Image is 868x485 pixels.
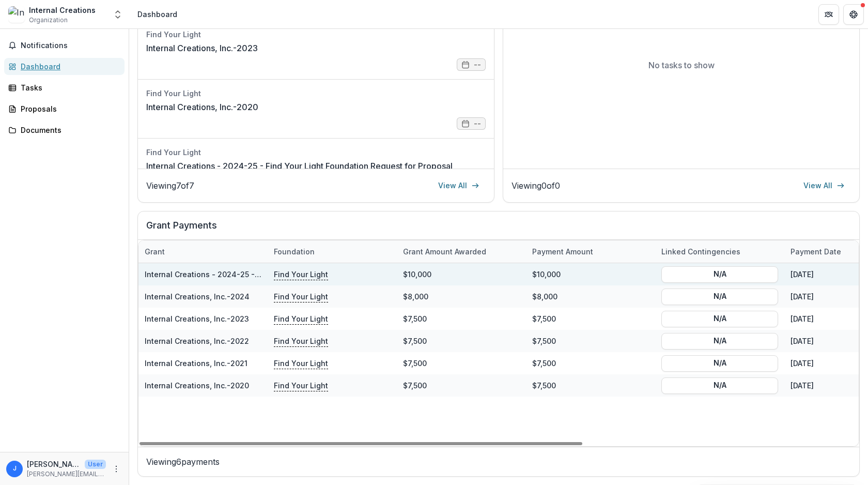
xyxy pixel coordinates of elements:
div: $8,000 [526,285,655,308]
a: Internal Creations, Inc.-2022 [145,337,249,345]
p: Find Your Light [274,313,328,324]
div: Payment date [784,246,847,257]
a: View All [797,177,851,194]
div: $7,500 [397,352,526,374]
a: Internal Creations, Inc.-2023 [146,42,258,54]
a: Internal Creations, Inc.-2023 [145,314,249,323]
div: Foundation [268,240,397,263]
div: $7,500 [397,308,526,330]
span: Organization [29,16,68,25]
button: Notifications [4,37,125,54]
p: Viewing 0 of 0 [512,179,560,192]
button: N/A [661,288,778,305]
p: Viewing 6 payments [146,456,851,468]
div: Dashboard [21,61,116,72]
div: $7,500 [526,330,655,352]
div: Payment Amount [526,246,599,257]
div: Linked Contingencies [655,240,784,263]
p: Find Your Light [274,335,328,346]
div: $7,500 [397,330,526,352]
p: Find Your Light [274,357,328,369]
img: Internal Creations [8,6,25,23]
nav: breadcrumb [133,7,181,22]
a: Documents [4,122,125,139]
button: Partners [818,4,839,25]
button: N/A [661,310,778,327]
a: Internal Creations, Inc.-2024 [145,292,250,301]
div: $7,500 [526,374,655,397]
a: Proposals [4,100,125,117]
a: Dashboard [4,58,125,75]
div: Internal Creations [29,5,96,16]
div: Dashboard [137,9,177,20]
a: Internal Creations - 2024-25 - Find Your Light Foundation Request for Proposal [145,270,432,279]
button: N/A [661,355,778,371]
div: Tasks [21,82,116,93]
div: $8,000 [397,285,526,308]
div: Documents [21,125,116,135]
div: Grant [138,240,268,263]
div: jeremy.mock@internalcreations.org [13,465,17,472]
div: Grant amount awarded [397,246,492,257]
p: Viewing 7 of 7 [146,179,194,192]
p: [PERSON_NAME][EMAIL_ADDRESS][DOMAIN_NAME] [27,469,106,479]
button: Open entity switcher [111,4,125,25]
div: Grant amount awarded [397,240,526,263]
h2: Grant Payments [146,220,851,239]
button: N/A [661,332,778,349]
a: Internal Creations, Inc.-2020 [146,101,258,113]
button: N/A [661,377,778,393]
a: Tasks [4,79,125,96]
p: Find Your Light [274,268,328,280]
button: Get Help [843,4,864,25]
button: N/A [661,266,778,282]
div: $7,500 [397,374,526,397]
div: Payment Amount [526,240,655,263]
span: Notifications [21,41,120,50]
div: Proposals [21,103,116,114]
button: More [110,463,122,475]
div: Foundation [268,246,321,257]
a: Internal Creations - 2024-25 - Find Your Light Foundation Request for Proposal [146,160,453,172]
a: Internal Creations, Inc.-2020 [145,381,249,390]
div: Linked Contingencies [655,246,747,257]
a: View All [432,177,486,194]
div: $7,500 [526,308,655,330]
p: [PERSON_NAME][EMAIL_ADDRESS][DOMAIN_NAME] [27,459,81,469]
div: $10,000 [397,263,526,285]
div: Grant [138,246,171,257]
p: Find Your Light [274,380,328,391]
div: $10,000 [526,263,655,285]
p: User [85,460,106,469]
p: Find Your Light [274,291,328,302]
p: No tasks to show [648,59,715,71]
a: Internal Creations, Inc.-2021 [145,359,247,368]
div: $7,500 [526,352,655,374]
